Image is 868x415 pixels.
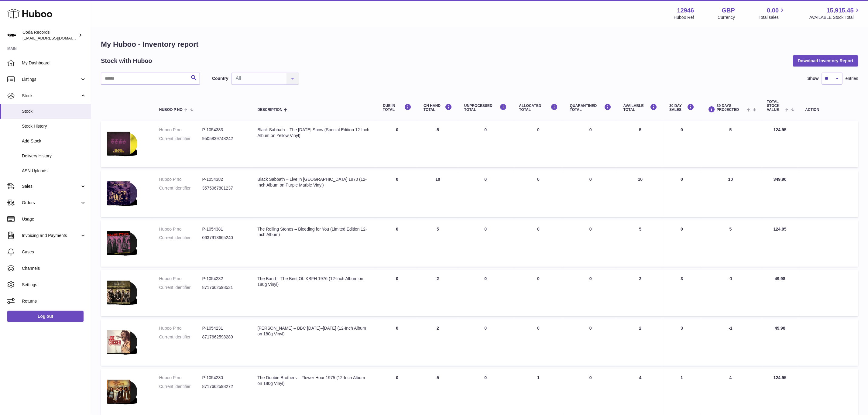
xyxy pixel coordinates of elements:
[383,104,411,112] div: DUE IN TOTAL
[513,220,564,267] td: 0
[417,170,458,217] td: 10
[513,170,564,217] td: 0
[664,270,701,316] td: 3
[107,177,137,209] img: product image
[458,170,513,217] td: 0
[589,177,592,182] span: 0
[159,384,202,389] dt: Current identifier
[519,104,558,112] div: ALLOCATED Total
[22,168,86,174] span: ASN Uploads
[159,325,202,331] dt: Huboo P no
[809,15,861,20] span: AVAILABLE Stock Total
[664,220,701,267] td: 0
[159,177,202,182] dt: Huboo P no
[22,29,77,41] div: Coda Records
[617,270,664,316] td: 2
[458,121,513,167] td: 0
[159,185,202,191] dt: Current identifier
[107,325,137,358] img: product image
[377,170,417,217] td: 0
[808,76,819,81] label: Show
[417,121,458,167] td: 5
[700,170,761,217] td: 10
[202,136,245,142] dd: 9505839748242
[22,93,80,99] span: Stock
[458,270,513,316] td: 0
[664,319,701,366] td: 3
[101,39,858,49] h1: My Huboo - Inventory report
[159,108,183,112] span: Huboo P no
[793,55,858,66] button: Download Inventory Report
[22,60,86,66] span: My Dashboard
[257,375,371,386] div: The Doobie Brothers – Flower Hour 1975 (12-Inch Album on 180g Vinyl)
[718,15,735,20] div: Currency
[722,6,735,15] strong: GBP
[677,6,694,15] strong: 12946
[159,285,202,290] dt: Current identifier
[589,227,592,232] span: 0
[589,375,592,380] span: 0
[22,216,86,222] span: Usage
[464,104,507,112] div: UNPROCESSED Total
[202,185,245,191] dd: 3575067801237
[257,127,371,139] div: Black Sabbath – The [DATE] Show (Special Edition 12-Inch Album on Yellow Vinyl)
[22,108,86,114] span: Stock
[570,104,611,112] div: QUARANTINED Total
[202,127,245,133] dd: P-1054383
[513,319,564,366] td: 0
[589,127,592,132] span: 0
[22,282,86,288] span: Settings
[617,121,664,167] td: 5
[22,200,80,206] span: Orders
[617,319,664,366] td: 2
[377,270,417,316] td: 0
[159,276,202,282] dt: Huboo P no
[202,235,245,241] dd: 0637913665240
[759,6,786,20] a: 0.00 Total sales
[513,270,564,316] td: 0
[846,76,858,81] span: entries
[159,226,202,232] dt: Huboo P no
[7,31,16,40] img: internalAdmin-12946@internal.huboo.com
[775,326,785,331] span: 49.98
[809,6,861,20] a: 15,915.45 AVAILABLE Stock Total
[700,220,761,267] td: 5
[202,334,245,340] dd: 8717662598289
[202,285,245,290] dd: 8717662598531
[589,326,592,331] span: 0
[202,375,245,381] dd: P-1054230
[458,220,513,267] td: 0
[377,319,417,366] td: 0
[774,127,787,132] span: 124.95
[617,220,664,267] td: 5
[257,177,371,188] div: Black Sabbath – Live in [GEOGRAPHIC_DATA] 1970 (12-Inch Album on Purple Marble Vinyl)
[202,276,245,282] dd: P-1054232
[759,15,786,20] span: Total sales
[700,270,761,316] td: -1
[377,121,417,167] td: 0
[107,276,137,309] img: product image
[202,384,245,389] dd: 8717662598272
[377,220,417,267] td: 0
[22,123,86,129] span: Stock History
[22,249,86,255] span: Cases
[159,334,202,340] dt: Current identifier
[513,121,564,167] td: 0
[424,104,452,112] div: ON HAND Total
[107,226,137,259] img: product image
[623,104,657,112] div: AVAILABLE Total
[22,266,86,271] span: Channels
[101,57,152,65] h2: Stock with Huboo
[7,311,84,322] a: Log out
[617,170,664,217] td: 10
[22,233,80,238] span: Invoicing and Payments
[257,325,371,337] div: [PERSON_NAME] – BBC [DATE]–[DATE] (12-Inch Album on 180g Vinyl)
[767,100,784,112] span: Total stock value
[664,121,701,167] td: 0
[159,235,202,241] dt: Current identifier
[774,375,787,380] span: 124.95
[22,183,80,189] span: Sales
[767,6,779,15] span: 0.00
[700,121,761,167] td: 5
[717,104,745,112] span: 30 DAYS PROJECTED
